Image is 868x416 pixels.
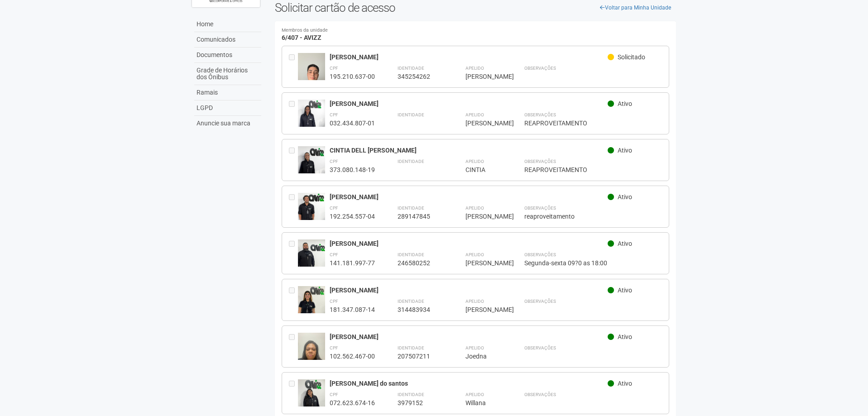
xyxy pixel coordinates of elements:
div: reaproveitamento [524,212,662,220]
strong: Observações [524,252,556,257]
strong: CPF [330,112,338,117]
small: Membros da unidade [282,28,670,33]
a: Voltar para Minha Unidade [595,1,676,14]
div: 246580252 [398,259,443,267]
strong: Apelido [465,299,484,304]
div: Entre em contato com a Aministração para solicitar o cancelamento ou 2a via [289,286,298,314]
span: Ativo [618,193,632,201]
div: 314483934 [398,306,443,314]
strong: Observações [524,159,556,164]
strong: CPF [330,345,338,350]
div: CINTIA [465,166,502,174]
div: 181.347.087-14 [330,306,375,314]
div: [PERSON_NAME] [465,72,502,81]
strong: Identidade [398,299,424,304]
div: Entre em contato com a Aministração para solicitar o cancelamento ou 2a via [289,239,298,267]
strong: Identidade [398,206,424,210]
span: Ativo [618,333,632,340]
div: 072.623.674-16 [330,399,375,407]
div: [PERSON_NAME] [465,259,502,267]
div: Entre em contato com a Aministração para solicitar o cancelamento ou 2a via [289,379,298,407]
div: 373.080.148-19 [330,166,375,174]
div: 141.181.997-77 [330,259,375,267]
div: 207507211 [398,352,443,360]
strong: Identidade [398,112,424,117]
strong: CPF [330,252,338,257]
div: Entre em contato com a Aministração para solicitar o cancelamento ou 2a via [289,193,298,220]
a: Documentos [194,48,261,63]
strong: CPF [330,159,338,164]
div: [PERSON_NAME] [330,53,608,61]
div: [PERSON_NAME] do santos [330,379,608,387]
img: user.jpg [298,239,325,267]
span: Ativo [618,147,632,154]
span: Ativo [618,100,632,107]
img: user.jpg [298,53,325,90]
strong: Apelido [465,345,484,350]
strong: Apelido [465,252,484,257]
div: [PERSON_NAME] [465,212,502,220]
div: Entre em contato com a Aministração para solicitar o cancelamento ou 2a via [289,100,298,127]
strong: CPF [330,299,338,304]
div: Joedna [465,352,502,360]
div: REAPROVEITAMENTO [524,119,662,127]
img: user.jpg [298,379,325,406]
strong: Observações [524,112,556,117]
img: user.jpg [298,146,325,173]
div: [PERSON_NAME] [330,333,608,341]
div: Entre em contato com a Aministração para solicitar o cancelamento ou 2a via [289,146,298,174]
div: [PERSON_NAME] [330,286,608,294]
strong: CPF [330,206,338,210]
div: 102.562.467-00 [330,352,375,360]
div: Entre em contato com a Aministração para solicitar o cancelamento ou 2a via [289,333,298,360]
img: user.jpg [298,286,325,313]
div: 289147845 [398,212,443,220]
div: [PERSON_NAME] [330,193,608,201]
strong: CPF [330,392,338,397]
a: Anuncie sua marca [194,116,261,131]
div: 345254262 [398,72,443,81]
strong: Observações [524,345,556,350]
strong: Identidade [398,252,424,257]
strong: Observações [524,66,556,71]
a: Ramais [194,85,261,100]
strong: Identidade [398,392,424,397]
strong: Observações [524,392,556,397]
div: [PERSON_NAME] [465,306,502,314]
div: [PERSON_NAME] [330,100,608,108]
div: 195.210.637-00 [330,72,375,81]
strong: Identidade [398,159,424,164]
div: Entre em contato com a Aministração para solicitar o cancelamento ou 2a via [289,53,298,81]
div: Willana [465,399,502,407]
img: user.jpg [298,333,325,369]
strong: Apelido [465,159,484,164]
span: Ativo [618,380,632,387]
strong: Apelido [465,392,484,397]
div: 192.254.557-04 [330,212,375,220]
div: [PERSON_NAME] [465,119,502,127]
strong: Apelido [465,112,484,117]
a: Grade de Horários dos Ônibus [194,63,261,85]
div: Segunda-sexta 09?0 as 18:00 [524,259,662,267]
div: REAPROVEITAMENTO [524,166,662,174]
img: user.jpg [298,193,325,220]
h4: 6/407 - AVIZZ [282,28,670,41]
h2: Solicitar cartão de acesso [275,1,676,14]
strong: Apelido [465,206,484,210]
strong: Observações [524,299,556,304]
strong: CPF [330,66,338,71]
span: Ativo [618,240,632,247]
div: 3979152 [398,399,443,407]
div: CINTIA DELL [PERSON_NAME] [330,146,608,154]
a: LGPD [194,100,261,116]
img: user.jpg [298,100,325,127]
span: Solicitado [618,53,645,61]
strong: Identidade [398,345,424,350]
strong: Observações [524,206,556,210]
div: 032.434.807-01 [330,119,375,127]
strong: Identidade [398,66,424,71]
a: Home [194,17,261,32]
a: Comunicados [194,32,261,48]
span: Ativo [618,287,632,294]
div: [PERSON_NAME] [330,239,608,248]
